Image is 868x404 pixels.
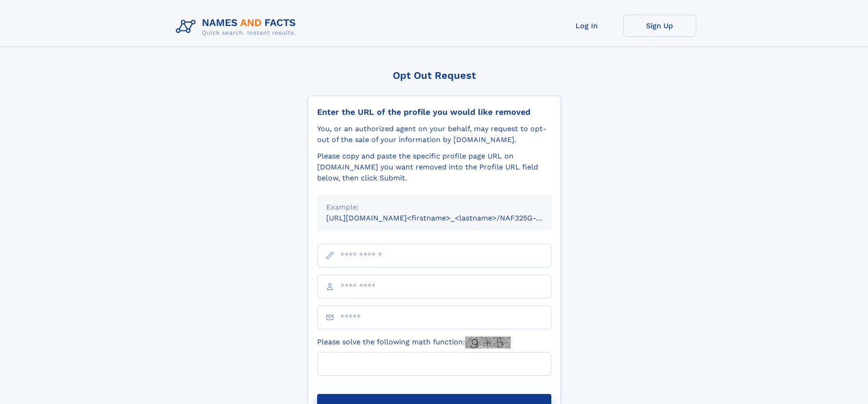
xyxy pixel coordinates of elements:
[317,337,511,348] label: Please solve the following math function:
[308,70,561,81] div: Opt Out Request
[326,202,542,213] div: Example:
[317,151,551,184] div: Please copy and paste the specific profile page URL on [DOMAIN_NAME] you want removed into the Pr...
[317,107,551,117] div: Enter the URL of the profile you would like removed
[550,15,623,37] a: Log In
[172,15,303,39] img: Logo Names and Facts
[623,15,696,37] a: Sign Up
[326,214,569,222] small: [URL][DOMAIN_NAME]<firstname>_<lastname>/NAF325G-xxxxxxxx
[317,123,551,145] div: You, or an authorized agent on your behalf, may request to opt-out of the sale of your informatio...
